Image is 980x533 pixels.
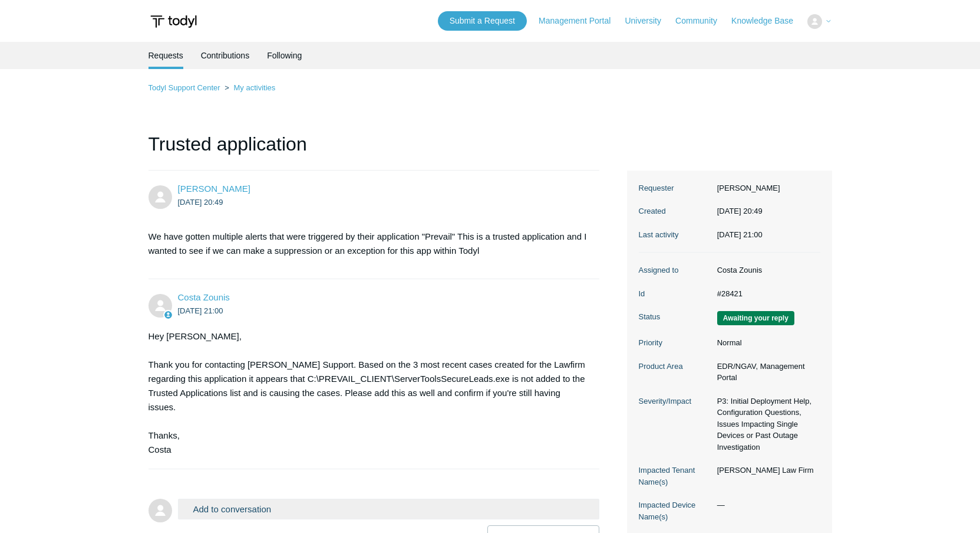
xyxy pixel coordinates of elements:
a: Contributions [201,42,250,69]
dt: Id [639,288,711,300]
a: [PERSON_NAME] [178,184,250,194]
img: Todyl Support Center Help Center home page [149,11,199,32]
dt: Requester [639,182,711,194]
dt: Product Area [639,361,711,372]
dd: [PERSON_NAME] [711,182,820,194]
dt: Assigned to [639,264,711,276]
time: 2025-09-25T21:00:57Z [178,306,223,315]
a: Submit a Request [438,11,527,31]
span: We are waiting for you to respond [717,311,794,325]
dt: Impacted Tenant Name(s) [639,465,711,488]
dt: Status [639,311,711,323]
dd: — [711,499,820,511]
span: Luke Compagna [178,184,250,194]
a: Costa Zounis [178,292,230,302]
button: Add to conversation [178,499,600,519]
dt: Priority [639,337,711,349]
a: Following [267,42,302,69]
div: Hey [PERSON_NAME], Thank you for contacting [PERSON_NAME] Support. Based on the 3 most recent cas... [149,329,588,457]
a: University [625,15,672,27]
time: 2025-09-25T20:49:52Z [178,198,223,207]
a: Community [675,15,729,27]
p: We have gotten multiple alerts that were triggered by their application "Prevail" This is a trust... [149,230,588,258]
dd: EDR/NGAV, Management Portal [711,361,820,384]
li: My activities [222,83,275,92]
a: Knowledge Base [731,15,805,27]
dd: #28421 [711,288,820,300]
h1: Trusted application [149,130,600,171]
dt: Impacted Device Name(s) [639,499,711,522]
dt: Last activity [639,229,711,241]
li: Todyl Support Center [149,83,223,92]
li: Requests [149,42,183,69]
dd: [PERSON_NAME] Law Firm [711,465,820,476]
a: Management Portal [539,15,622,27]
a: My activities [233,83,275,92]
dd: Normal [711,337,820,349]
dd: P3: Initial Deployment Help, Configuration Questions, Issues Impacting Single Devices or Past Out... [711,395,820,453]
dd: Costa Zounis [711,264,820,276]
time: 2025-09-25T21:00:57+00:00 [717,230,763,239]
dt: Severity/Impact [639,395,711,407]
dt: Created [639,205,711,217]
time: 2025-09-25T20:49:52+00:00 [717,207,763,215]
a: Todyl Support Center [149,83,220,92]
